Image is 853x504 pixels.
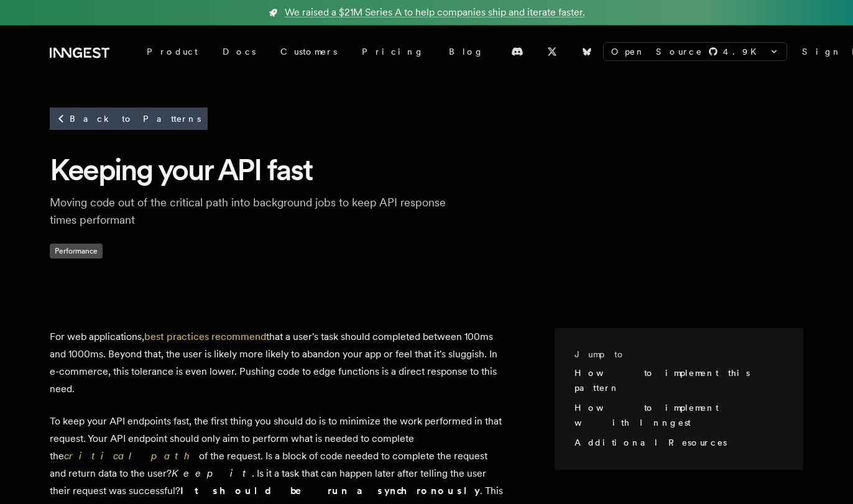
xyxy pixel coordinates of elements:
[50,328,505,398] p: For web applications, that a user's task should completed between 100ms and 1000ms. Beyond that, ...
[436,40,496,63] a: Blog
[268,40,349,63] a: Customers
[50,108,208,130] a: Back to Patterns
[574,403,718,428] a: How to implement with Inngest
[50,194,448,229] p: Moving code out of the critical path into background jobs to keep API response times performant
[723,45,764,58] span: 4.9 K
[172,467,252,479] em: Keep it
[64,450,199,462] a: critical path
[144,331,266,342] a: best practices recommend
[349,40,436,63] a: Pricing
[134,40,210,63] div: Product
[538,42,566,62] a: X
[574,348,773,360] h3: Jump to
[285,5,585,20] span: We raised a $21M Series A to help companies ship and iterate faster.
[210,40,268,63] a: Docs
[50,244,103,259] span: Performance
[611,45,703,58] span: Open Source
[574,438,727,447] a: Additional Resources
[180,485,480,497] strong: It should be run asynchronously
[504,42,531,62] a: Discord
[50,150,803,189] h1: Keeping your API fast
[574,368,750,393] a: How to implement this pattern
[573,42,601,62] a: Bluesky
